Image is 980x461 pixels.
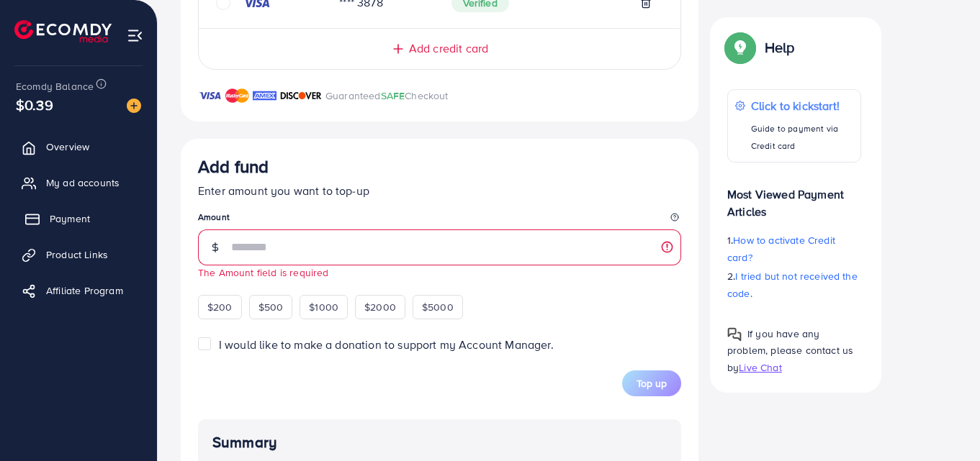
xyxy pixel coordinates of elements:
span: $500 [259,300,284,314]
span: $200 [207,300,233,314]
span: Top up [637,376,667,391]
span: $0.39 [16,94,53,115]
h4: Summary [212,434,667,452]
iframe: Chat [919,396,969,450]
p: Help [765,39,795,56]
span: Add credit card [409,40,488,57]
span: I tried but not received the code. [727,269,858,301]
span: $5000 [422,300,454,314]
span: Product Links [46,247,108,262]
p: 2. [727,268,861,302]
small: The Amount field is required [198,265,328,279]
p: 1. [727,232,861,266]
img: Popup guide [727,327,742,342]
span: $2000 [364,300,396,314]
span: I would like to make a donation to support my Account Manager. [219,337,554,352]
img: brand [225,87,249,104]
img: image [127,99,141,113]
img: Popup guide [727,35,753,60]
span: SAFE [381,88,405,103]
img: brand [253,87,277,104]
h3: Add fund [198,156,269,177]
a: Product Links [11,240,146,269]
a: Overview [11,132,146,161]
span: Payment [50,211,90,226]
a: Payment [11,204,146,233]
a: My ad accounts [11,168,146,197]
span: Live Chat [739,360,781,374]
img: menu [127,27,143,44]
span: If you have any problem, please contact us by [727,327,853,374]
span: Ecomdy Balance [16,79,94,93]
span: Overview [46,140,89,154]
legend: Amount [198,211,681,229]
span: $1000 [309,300,338,314]
img: brand [280,87,322,104]
span: My ad accounts [46,175,120,190]
button: Top up [622,370,681,396]
img: logo [14,20,112,42]
span: Affiliate Program [46,283,123,298]
img: brand [198,87,222,104]
span: How to activate Credit card? [727,233,835,265]
p: Enter amount you want to top-up [198,182,681,199]
p: Click to kickstart! [751,97,853,114]
p: Most Viewed Payment Articles [727,174,861,220]
p: Guide to payment via Credit card [751,120,853,155]
p: Guaranteed Checkout [325,87,449,104]
a: Affiliate Program [11,276,146,305]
